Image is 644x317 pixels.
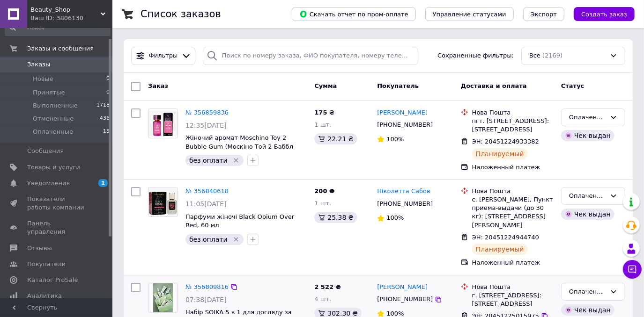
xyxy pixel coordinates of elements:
span: 07:38[DATE] [185,296,227,303]
div: Планируемый [472,244,528,255]
a: № 356809816 [185,283,229,290]
a: Ніколетта Сабов [377,187,430,196]
a: [PERSON_NAME] [377,283,428,292]
span: 0 [106,75,110,83]
span: 1718 [96,101,110,110]
img: Фото товару [148,110,178,137]
div: Нова Пошта [472,283,554,291]
span: ЭН: 20451224944740 [472,234,539,241]
span: 175 ₴ [314,109,334,116]
span: Все [529,51,540,60]
div: с. [PERSON_NAME], Пункт приема-выдачи (до 30 кг): [STREET_ADDRESS][PERSON_NAME] [472,195,554,230]
span: Покупатель [377,82,419,89]
div: Оплаченный [569,113,606,122]
span: Заказы [27,60,50,69]
span: Выполненные [33,101,78,110]
span: Создать заказ [581,11,627,18]
span: 1 шт. [314,200,331,207]
button: Управление статусами [425,7,514,21]
div: Ваш ID: 3806130 [30,14,112,22]
div: пгт. [STREET_ADDRESS]: [STREET_ADDRESS] [472,117,554,134]
span: без оплати [189,157,228,164]
span: 200 ₴ [314,187,334,195]
a: [PERSON_NAME] [377,108,428,117]
span: 436 [100,115,110,123]
span: Экспорт [531,11,557,18]
span: Каталог ProSale [27,276,78,284]
svg: Удалить метку [232,236,240,243]
span: Заказ [148,82,168,89]
span: 11:05[DATE] [185,200,227,208]
span: Скачать отчет по пром-оплате [299,10,408,18]
div: Наложенный платеж [472,259,554,267]
span: 4 шт. [314,295,331,303]
div: Чек выдан [561,304,614,316]
div: 25.38 ₴ [314,212,357,223]
span: Новые [33,75,53,83]
span: без оплати [189,236,228,243]
span: [PHONE_NUMBER] [377,200,433,207]
div: Чек выдан [561,209,614,220]
div: Оплаченный [569,287,606,297]
button: Экспорт [523,7,564,21]
button: Чат с покупателем [623,260,642,279]
div: Планируемый [472,148,528,159]
div: Нова Пошта [472,108,554,117]
div: Нова Пошта [472,187,554,195]
span: Статус [561,82,585,89]
span: [PHONE_NUMBER] [377,295,433,303]
a: № 356840618 [185,187,229,195]
img: Фото товару [153,283,173,312]
span: Принятые [33,88,65,97]
span: Уведомления [27,179,70,187]
span: Сохраненные фильтры: [437,51,514,60]
span: 1 [98,179,108,187]
svg: Удалить метку [232,157,240,164]
a: Жіночий аромат Moschino Toy 2 Bubble Gum (Москіно Той 2 Баббл Гам) 58 мл [185,134,293,158]
span: Товары и услуги [27,163,80,172]
span: 100% [386,136,404,143]
span: Отзывы [27,244,52,252]
span: 15 [103,128,110,136]
input: Поиск по номеру заказа, ФИО покупателя, номеру телефона, Email, номеру накладной [203,47,418,65]
a: Фото товару [148,187,178,217]
span: Доставка и оплата [461,82,527,89]
button: Скачать отчет по пром-оплате [292,7,416,21]
div: Оплаченный [569,191,606,201]
span: 100% [386,214,404,221]
img: Фото товару [148,188,178,216]
span: Покупатели [27,260,66,268]
span: Панель управления [27,219,87,236]
span: Управление статусами [433,11,506,18]
a: Фото товару [148,108,178,138]
span: Аналитика [27,292,62,300]
span: Сумма [314,82,337,89]
div: Наложенный платеж [472,163,554,172]
span: Заказы и сообщения [27,44,94,53]
span: 2 522 ₴ [314,283,341,290]
a: Создать заказ [564,10,635,17]
span: Оплаченные [33,128,73,136]
button: Создать заказ [574,7,635,21]
span: Показатели работы компании [27,195,87,212]
span: Сообщения [27,147,64,155]
span: 12:35[DATE] [185,122,227,129]
div: 22.21 ₴ [314,133,357,144]
span: Отмененные [33,115,74,123]
span: Beauty_Shop [30,6,101,14]
span: (2169) [542,52,563,59]
a: № 356859836 [185,109,229,116]
span: ЭН: 20451224933382 [472,138,539,145]
span: [PHONE_NUMBER] [377,121,433,128]
span: 100% [386,310,404,317]
div: г. [STREET_ADDRESS]: [STREET_ADDRESS] [472,291,554,308]
span: 0 [106,88,110,97]
span: 1 шт. [314,121,331,128]
div: Чек выдан [561,130,614,141]
span: Фильтры [149,51,178,60]
h1: Список заказов [141,8,221,20]
a: Фото товару [148,283,178,313]
a: Парфуми жіночі Black Opium Over Red, 60 мл [185,213,294,229]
